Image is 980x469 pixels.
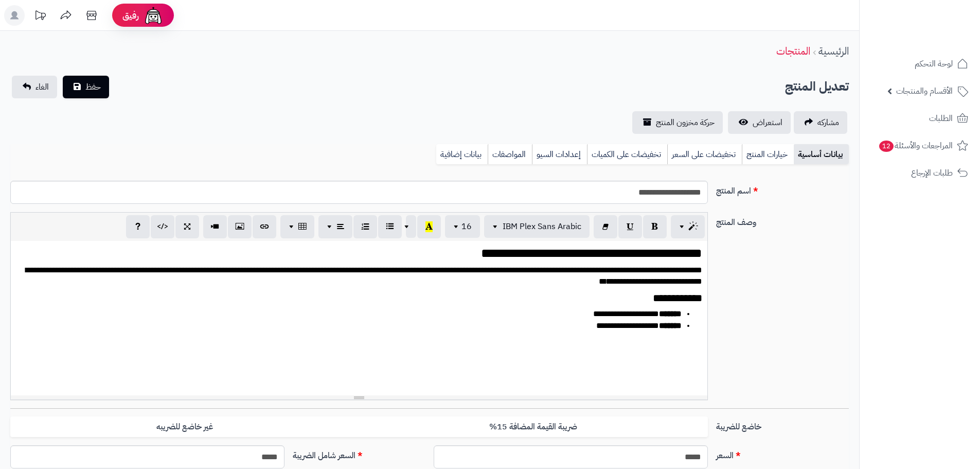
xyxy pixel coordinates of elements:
a: استعراض [728,111,791,134]
a: المواصفات [488,144,532,165]
label: غير خاضع للضريبه [10,416,359,438]
span: مشاركه [817,116,839,129]
a: تخفيضات على السعر [667,144,742,165]
a: حركة مخزون المنتج [632,111,723,134]
label: السعر [712,445,853,462]
button: IBM Plex Sans Arabic [484,215,590,238]
span: طلبات الإرجاع [911,166,953,180]
span: المراجعات والأسئلة [878,138,953,153]
span: IBM Plex Sans Arabic [503,220,581,233]
a: إعدادات السيو [532,144,587,165]
a: الغاء [12,76,57,98]
span: 16 [461,220,472,233]
a: الطلبات [866,106,974,131]
span: حفظ [85,81,101,93]
span: حركة مخزون المنتج [656,116,715,129]
span: الغاء [35,81,49,93]
button: حفظ [63,76,109,98]
a: المنتجات [776,43,810,59]
span: لوحة التحكم [915,57,953,71]
a: لوحة التحكم [866,51,974,76]
a: المراجعات والأسئلة12 [866,133,974,158]
a: تخفيضات على الكميات [587,144,667,165]
span: 12 [879,141,894,152]
span: استعراض [753,116,782,129]
a: طلبات الإرجاع [866,161,974,185]
label: اسم المنتج [712,181,853,197]
a: خيارات المنتج [742,144,794,165]
button: 16 [445,215,480,238]
label: وصف المنتج [712,212,853,229]
span: الأقسام والمنتجات [896,84,953,98]
label: خاضع للضريبة [712,416,853,433]
a: تحديثات المنصة [27,5,53,28]
img: ai-face.png [143,5,164,26]
a: بيانات إضافية [436,144,488,165]
span: رفيق [122,9,139,22]
label: ضريبة القيمة المضافة 15% [359,416,708,438]
span: الطلبات [929,111,953,126]
h2: تعديل المنتج [785,76,849,97]
a: بيانات أساسية [794,144,849,165]
label: السعر شامل الضريبة [289,445,430,462]
a: الرئيسية [818,43,849,59]
a: مشاركه [794,111,847,134]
